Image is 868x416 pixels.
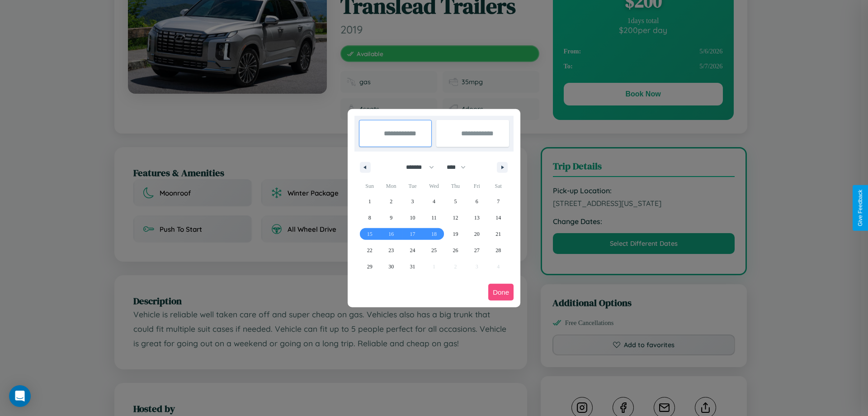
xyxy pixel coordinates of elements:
button: 26 [445,242,466,258]
div: Give Feedback [857,190,863,226]
span: 13 [474,210,480,226]
span: 11 [431,210,437,226]
span: 12 [453,210,458,226]
span: 7 [497,193,500,210]
span: 27 [474,242,480,258]
span: 17 [410,226,415,242]
button: 23 [380,242,401,258]
span: 28 [495,242,501,258]
button: 17 [402,226,423,242]
button: 7 [488,193,509,210]
button: 18 [423,226,444,242]
span: Sun [359,179,380,193]
button: 13 [466,210,487,226]
span: 1 [368,193,371,210]
span: 24 [410,242,415,258]
span: 25 [431,242,437,258]
span: 21 [495,226,501,242]
button: 3 [402,193,423,210]
button: 30 [380,258,401,275]
span: Thu [445,179,466,193]
span: 29 [367,258,373,275]
span: 3 [411,193,414,210]
span: 22 [367,242,373,258]
span: 26 [453,242,458,258]
button: 12 [445,210,466,226]
button: 4 [423,193,444,210]
span: 6 [476,193,478,210]
span: 23 [388,242,394,258]
button: 31 [402,258,423,275]
span: 20 [474,226,480,242]
button: 6 [466,193,487,210]
span: 4 [433,193,435,210]
button: 24 [402,242,423,258]
span: 15 [367,226,373,242]
button: 25 [423,242,444,258]
button: 2 [380,193,401,210]
button: 29 [359,258,380,275]
button: 9 [380,210,401,226]
button: 5 [445,193,466,210]
button: 1 [359,193,380,210]
span: 14 [495,210,501,226]
button: 27 [466,242,487,258]
span: 10 [410,210,415,226]
button: 16 [380,226,401,242]
button: 22 [359,242,380,258]
span: Mon [380,179,401,193]
button: 8 [359,210,380,226]
button: 21 [488,226,509,242]
button: 14 [488,210,509,226]
button: 19 [445,226,466,242]
span: 8 [368,210,371,226]
button: 20 [466,226,487,242]
button: Done [488,284,514,301]
span: 30 [388,258,394,275]
span: 9 [390,210,392,226]
button: 28 [488,242,509,258]
span: 19 [453,226,458,242]
span: 5 [454,193,457,210]
span: 31 [410,258,415,275]
button: 15 [359,226,380,242]
span: Sat [488,179,509,193]
div: Open Intercom Messenger [9,385,31,407]
span: 2 [390,193,392,210]
span: 18 [431,226,437,242]
button: 10 [402,210,423,226]
span: Tue [402,179,423,193]
span: 16 [388,226,394,242]
span: Wed [423,179,444,193]
button: 11 [423,210,444,226]
span: Fri [466,179,487,193]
